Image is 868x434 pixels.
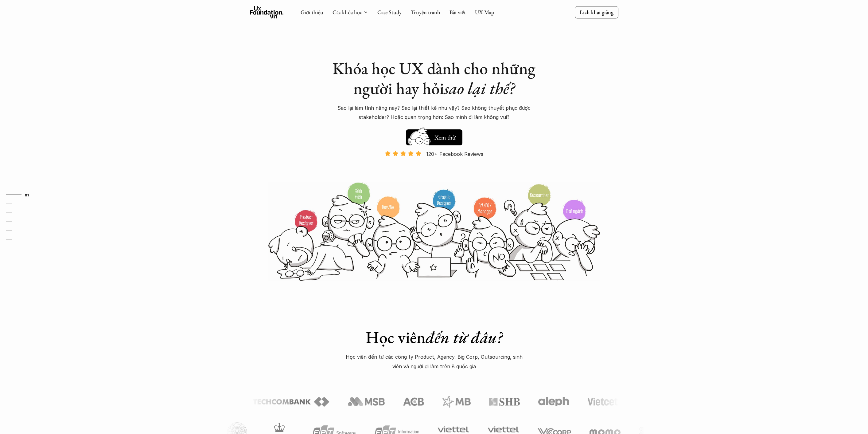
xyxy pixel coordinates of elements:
p: Lịch khai giảng [580,9,613,16]
a: 120+ Facebook Reviews [380,150,489,181]
a: Giới thiệu [301,9,323,16]
p: 120+ Facebook Reviews [426,149,483,159]
a: Case Study [377,9,402,16]
a: Truyện tranh [411,9,440,16]
a: 01 [6,191,35,199]
h1: Học viên [327,327,542,347]
em: đến từ đâu? [426,326,502,348]
a: Các khóa học [333,9,362,16]
strong: 01 [25,192,29,197]
p: Học viên đến từ các công ty Product, Agency, Big Corp, Outsourcing, sinh viên và người đi làm trê... [342,352,526,371]
a: Bài viết [450,9,466,16]
a: UX Map [475,9,494,16]
a: Xem thử [406,126,462,145]
em: sao lại thế? [444,77,515,99]
a: Lịch khai giảng [575,6,618,18]
p: Sao lại làm tính năng này? Sao lại thiết kế như vậy? Sao không thuyết phục được stakeholder? Hoặc... [327,103,542,122]
h5: Xem thử [434,133,456,142]
h1: Khóa học UX dành cho những người hay hỏi [327,58,542,98]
